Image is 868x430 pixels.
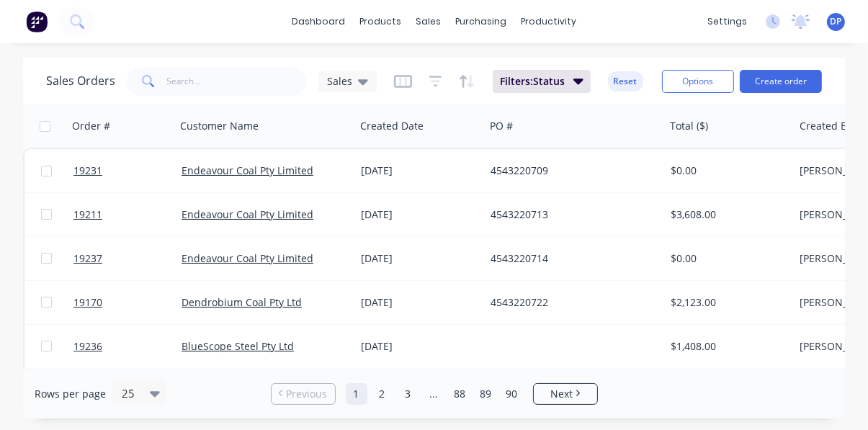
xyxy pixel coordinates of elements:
span: Sales [327,73,352,89]
a: Page 3 [398,383,419,405]
button: Options [662,70,734,93]
div: products [352,11,408,32]
span: 19237 [73,251,102,266]
a: dashboard [285,11,352,32]
div: [DATE] [361,295,479,310]
span: Previous [286,387,327,401]
span: Rows per page [35,387,106,401]
span: 19211 [73,207,102,222]
div: Created By [800,119,852,133]
h1: Sales Orders [46,74,115,88]
div: $3,608.00 [671,207,783,222]
a: Page 1 is your current page [346,383,367,405]
ul: Pagination [265,383,604,405]
div: 4543220713 [491,207,650,222]
a: 19237 [73,237,182,280]
button: Reset [608,71,643,91]
div: productivity [514,11,583,32]
a: Endeavour Coal Pty Limited [182,251,313,265]
div: Order # [72,119,110,133]
a: 19231 [73,149,182,192]
div: $1,408.00 [671,339,783,354]
span: Next [550,387,573,401]
a: Page 89 [475,383,497,405]
a: Next page [534,387,597,401]
div: $2,123.00 [671,295,783,310]
div: [DATE] [361,251,479,266]
div: [DATE] [361,207,479,222]
span: 19170 [73,295,102,310]
a: BlueScope Steel Pty Ltd [182,339,294,353]
div: $0.00 [671,251,783,266]
span: Filters: Status [500,74,565,89]
div: 4543220722 [491,295,650,310]
a: Page 90 [501,383,523,405]
a: Dendrobium Coal Pty Ltd [182,295,302,309]
a: Page 2 [372,383,393,405]
div: sales [408,11,448,32]
a: Jump forward [424,383,445,405]
span: DP [831,15,842,28]
div: 4543220714 [491,251,650,266]
a: 19211 [73,193,182,236]
a: Previous page [272,387,335,401]
a: Endeavour Coal Pty Limited [182,164,313,177]
div: $0.00 [671,164,783,178]
div: settings [700,11,754,32]
input: Search... [167,67,308,96]
div: purchasing [448,11,514,32]
img: Factory [26,11,48,32]
button: Create order [740,70,822,93]
a: 19236 [73,325,182,368]
div: Total ($) [670,119,708,133]
span: 19231 [73,164,102,178]
span: 19236 [73,339,102,354]
button: Filters:Status [493,70,591,93]
div: 4543220709 [491,164,650,178]
div: [DATE] [361,164,479,178]
a: Page 88 [449,383,471,405]
div: Customer Name [180,119,259,133]
div: PO # [490,119,513,133]
div: [DATE] [361,339,479,354]
a: Endeavour Coal Pty Limited [182,207,313,221]
div: Created Date [360,119,424,133]
a: 19170 [73,281,182,324]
